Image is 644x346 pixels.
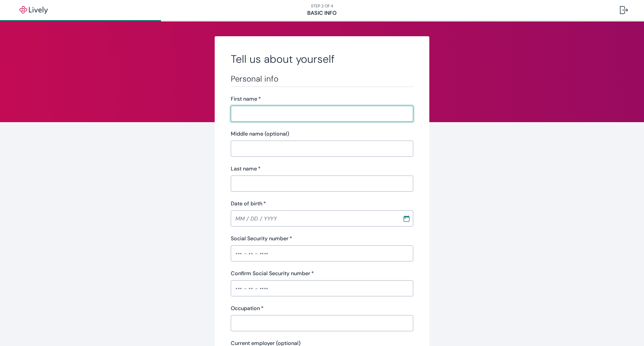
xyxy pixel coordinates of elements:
[231,247,413,260] input: ••• - •• - ••••
[231,130,289,138] label: Middle name (optional)
[231,269,314,278] label: Confirm Social Security number
[231,165,261,173] label: Last name
[231,52,413,66] h2: Tell us about yourself
[231,95,261,103] label: First name
[400,212,413,225] button: Choose date
[614,2,633,18] button: Log out
[231,212,398,225] input: MM / DD / YYYY
[231,282,413,295] input: ••• - •• - ••••
[231,235,292,243] label: Social Security number
[231,200,266,208] label: Date of birth
[403,215,410,222] svg: Calendar
[231,74,413,84] h3: Personal info
[15,6,52,14] img: Lively
[231,304,264,312] label: Occupation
